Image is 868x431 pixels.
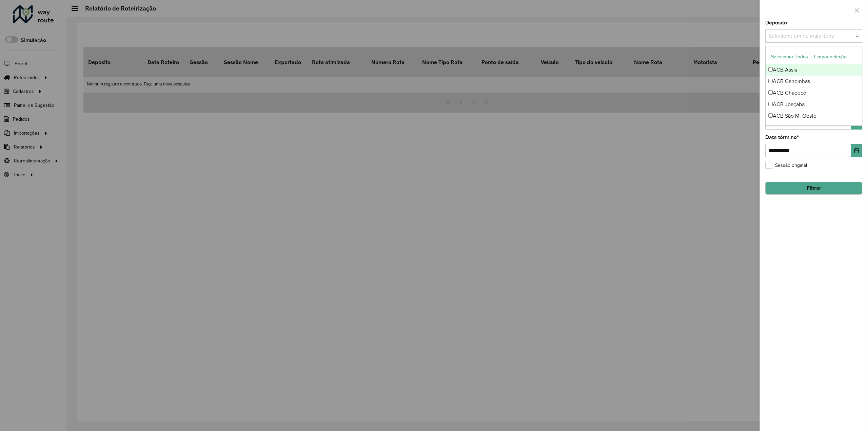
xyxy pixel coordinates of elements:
div: ACB Canoinhas [766,76,862,87]
button: Selecionar Todos [768,52,811,62]
label: Data término [765,133,799,141]
div: ACB São M. Oeste [766,110,862,122]
div: ACB Assis [766,64,862,76]
div: ACB Chapecó [766,87,862,99]
label: Depósito [765,19,787,27]
label: Sessão original [765,162,807,169]
button: Limpar seleção [811,52,850,62]
div: ACB Joaçaba [766,99,862,110]
button: Choose Date [851,144,862,157]
button: Filtrar [765,182,862,195]
ng-dropdown-panel: Options list [765,46,863,126]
